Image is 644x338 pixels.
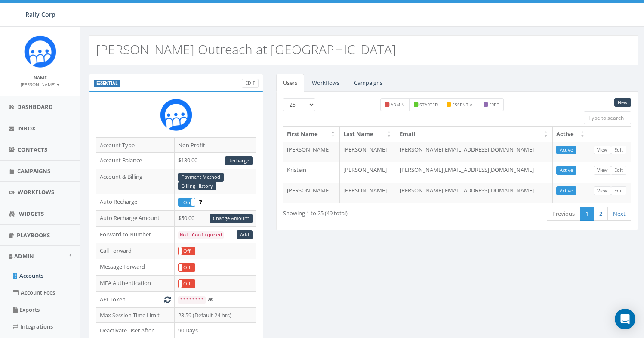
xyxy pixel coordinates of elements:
a: 2 [594,207,608,221]
td: 23:59 (Default 24 hrs) [175,307,256,323]
small: [PERSON_NAME] [21,81,60,87]
img: Rally_Corp_Logo_1.png [160,99,192,131]
div: OnOff [178,279,195,288]
a: Workflows [305,74,346,92]
img: Icon_1.png [24,35,56,68]
label: Off [179,264,195,272]
a: Active [556,146,576,155]
small: essential [452,102,475,108]
td: Account & Billing [96,169,175,194]
a: Next [607,207,631,221]
td: Kristein [283,162,340,183]
span: Admin [14,252,34,260]
a: Campaigns [347,74,389,92]
td: [PERSON_NAME] [283,142,340,162]
span: Playbooks [17,231,50,239]
td: Account Type [96,137,175,153]
small: free [489,102,499,108]
a: View [594,166,611,175]
a: Edit [242,79,259,88]
td: $130.00 [175,153,256,169]
a: Payment Method [178,173,224,182]
small: admin [391,102,405,108]
a: View [594,186,611,195]
a: Users [276,74,304,92]
th: Active: activate to sort column ascending [553,127,589,142]
span: Contacts [18,146,47,153]
a: View [594,146,611,155]
a: Active [556,166,576,175]
a: Edit [611,166,626,175]
a: Edit [611,186,626,195]
small: Name [34,74,47,81]
td: [PERSON_NAME][EMAIL_ADDRESS][DOMAIN_NAME] [396,183,553,203]
label: Off [179,280,195,288]
div: OnOff [178,198,195,207]
td: API Token [96,292,175,308]
a: Billing History [178,182,216,191]
td: Call Forward [96,243,175,259]
td: MFA Authentication [96,276,175,292]
td: Max Session Time Limit [96,307,175,323]
td: Auto Recharge [96,194,175,211]
th: Email: activate to sort column ascending [396,127,553,142]
th: Last Name: activate to sort column ascending [340,127,396,142]
a: Edit [611,146,626,155]
small: starter [419,102,438,108]
td: $50.00 [175,211,256,227]
div: Showing 1 to 25 (49 total) [283,206,420,217]
td: [PERSON_NAME] [340,142,396,162]
a: Change Amount [210,214,253,223]
div: OnOff [178,263,195,272]
td: Account Balance [96,153,175,169]
td: [PERSON_NAME][EMAIL_ADDRESS][DOMAIN_NAME] [396,142,553,162]
td: Non Profit [175,137,256,153]
label: On [179,198,195,207]
span: Inbox [17,124,36,132]
i: Generate New Token [164,297,171,302]
code: Not Configured [178,231,224,239]
a: [PERSON_NAME] [21,80,60,88]
a: 1 [580,207,594,221]
span: Campaigns [17,167,50,175]
span: Enable to prevent campaign failure. [199,198,202,205]
div: OnOff [178,247,195,256]
span: Widgets [19,210,44,217]
input: Type to search [584,111,631,124]
div: Open Intercom Messenger [615,309,635,329]
td: Forward to Number [96,226,175,243]
span: Dashboard [17,103,53,111]
td: [PERSON_NAME][EMAIL_ADDRESS][DOMAIN_NAME] [396,162,553,183]
td: [PERSON_NAME] [283,183,340,203]
a: Active [556,186,576,195]
td: [PERSON_NAME] [340,162,396,183]
a: New [614,98,631,107]
a: Recharge [225,156,253,165]
label: ESSENTIAL [94,80,120,87]
span: Workflows [18,188,54,196]
h2: [PERSON_NAME] Outreach at [GEOGRAPHIC_DATA] [96,42,396,56]
a: Add [237,230,253,239]
th: First Name: activate to sort column descending [283,127,340,142]
label: Off [179,247,195,255]
span: Rally Corp [25,10,55,19]
td: Message Forward [96,259,175,276]
td: [PERSON_NAME] [340,183,396,203]
td: Auto Recharge Amount [96,211,175,227]
a: Previous [547,207,580,221]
